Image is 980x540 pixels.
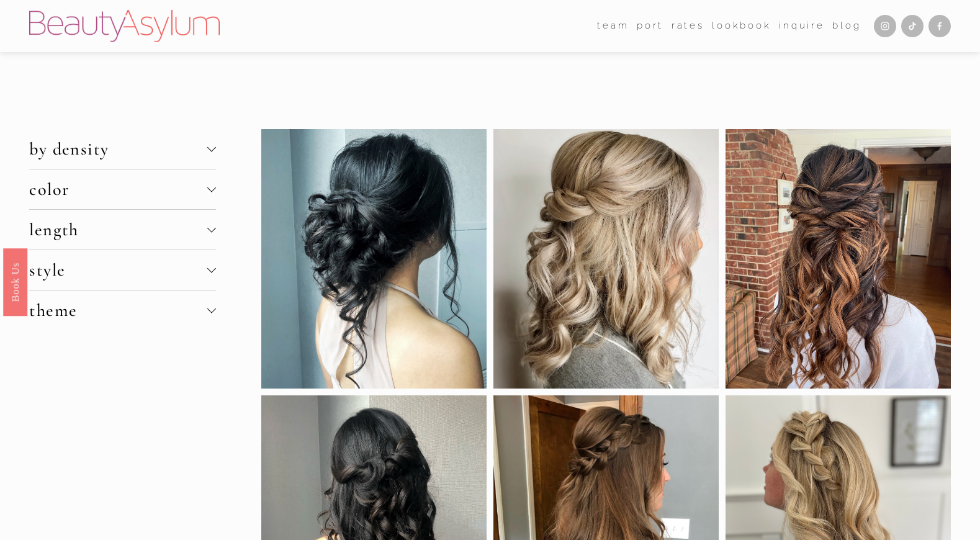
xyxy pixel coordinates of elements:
[597,17,629,35] a: folder dropdown
[928,15,951,37] a: Facebook
[29,129,216,169] button: by density
[637,17,663,35] a: port
[29,250,216,290] button: style
[29,179,207,200] span: color
[901,15,924,37] a: TikTok
[29,290,216,330] button: theme
[832,17,861,35] a: Blog
[29,219,207,240] span: length
[29,138,207,160] span: by density
[672,17,704,35] a: Rates
[712,17,771,35] a: Lookbook
[874,15,896,37] a: Instagram
[29,259,207,281] span: style
[29,300,207,321] span: theme
[3,248,27,316] a: Book Us
[29,210,216,250] button: length
[779,17,824,35] a: Inquire
[29,10,220,42] img: Beauty Asylum | Bridal Hair &amp; Makeup Charlotte &amp; Atlanta
[597,17,629,34] span: team
[29,169,216,209] button: color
